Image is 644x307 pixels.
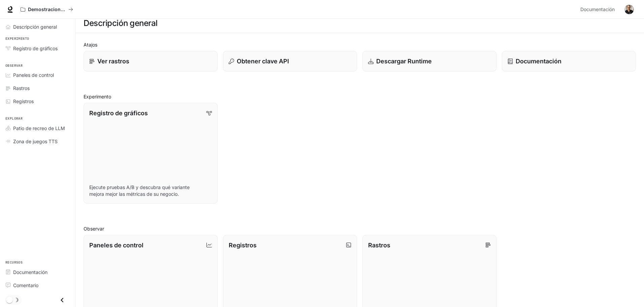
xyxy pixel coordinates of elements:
[502,51,636,71] a: Documentación
[223,51,357,71] button: Obtener clave API
[3,122,72,134] a: Patio de recreo de LLM
[84,94,111,99] font: Experimento
[13,125,65,131] font: Patio de recreo de LLM
[3,135,72,147] a: Zona de juegos TTS
[89,110,148,117] font: Registro de gráficos
[13,85,30,91] font: Rastros
[3,42,72,54] a: Registro de gráficos
[84,226,104,232] font: Observar
[55,293,70,307] button: Cerrar cajón
[13,45,58,51] font: Registro de gráficos
[362,51,496,71] a: Descargar Runtime
[580,6,615,12] font: Documentación
[84,42,97,48] font: Atajos
[376,58,432,65] font: Descargar Runtime
[28,6,109,12] font: Demostraciones de IA en el mundo
[97,58,129,65] font: Ver rastros
[13,24,57,30] font: Descripción general
[5,36,29,41] font: Experimento
[84,103,218,204] a: Registro de gráficosEjecute pruebas A/B y descubra qué variante mejora mejor las métricas de su n...
[624,5,634,14] img: Avatar de usuario
[229,242,257,249] font: Registros
[89,242,143,249] font: Paneles de control
[89,184,190,197] font: Ejecute pruebas A/B y descubra qué variante mejora mejor las métricas de su negocio.
[13,139,58,144] font: Zona de juegos TTS
[3,279,72,291] a: Comentario
[622,3,636,16] button: Avatar de usuario
[6,296,13,303] span: Alternar modo oscuro
[3,95,72,107] a: Registros
[13,269,47,275] font: Documentación
[3,82,72,94] a: Rastros
[13,98,34,104] font: Registros
[3,266,72,278] a: Documentación
[3,69,72,81] a: Paneles de control
[5,260,23,265] font: Recursos
[368,242,390,249] font: Rastros
[13,282,38,288] font: Comentario
[18,3,76,16] button: Todos los espacios de trabajo
[5,116,23,121] font: Explorar
[516,58,561,65] font: Documentación
[84,51,218,71] a: Ver rastros
[578,3,620,16] a: Documentación
[237,58,289,65] font: Obtener clave API
[13,72,54,78] font: Paneles de control
[5,63,23,68] font: Observar
[3,21,72,33] a: Descripción general
[84,18,158,28] font: Descripción general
